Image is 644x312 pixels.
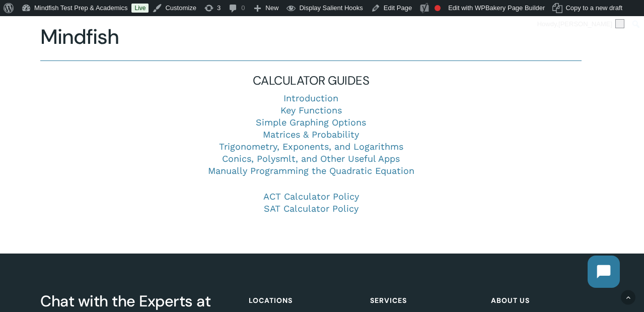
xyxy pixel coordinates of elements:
a: Matrices & Probability [263,129,359,140]
span: [PERSON_NAME] [558,20,612,28]
h5: CALCULATOR GUIDES [40,73,582,89]
h4: About Us [491,291,601,309]
h2: Mindfish [40,25,582,49]
a: Conics, Polysmlt, and Other Useful Apps [222,153,400,164]
a: ACT Calculator Policy [263,191,359,202]
a: Manually Programming the Quadratic Equation [208,165,414,176]
a: Introduction [283,93,338,103]
a: Howdy, [534,16,628,32]
a: Key Functions [280,105,342,115]
a: Live [131,4,149,13]
h4: Services [370,291,480,309]
h4: Locations [249,291,359,309]
a: Trigonometry, Exponents, and Logarithms [219,141,403,152]
div: Focus keyphrase not set [435,5,441,11]
a: SAT Calculator Policy [264,203,359,214]
iframe: Chatbot [578,245,630,298]
a: Simple Graphing Options [256,117,366,128]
